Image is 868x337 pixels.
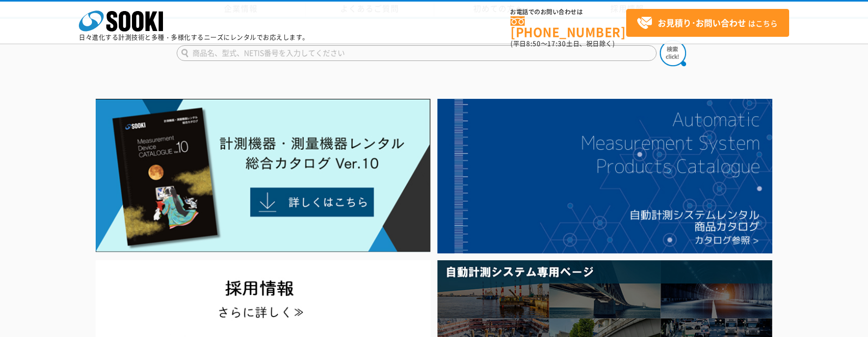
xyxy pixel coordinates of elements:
[658,16,746,29] strong: お見積り･お問い合わせ
[526,39,541,48] span: 8:50
[660,40,686,66] img: btn_search.png
[96,99,431,252] img: Catalog Ver10
[510,39,615,48] span: (平日 ～ 土日、祝日除く)
[510,9,626,15] span: お電話でのお問い合わせは
[437,99,772,253] img: 自動計測システムカタログ
[79,34,309,40] p: 日々進化する計測技術と多種・多様化するニーズにレンタルでお応えします。
[637,15,778,31] span: はこちら
[177,45,657,61] input: 商品名、型式、NETIS番号を入力してください
[547,39,566,48] span: 17:30
[626,9,789,37] a: お見積り･お問い合わせはこちら
[510,16,626,38] a: [PHONE_NUMBER]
